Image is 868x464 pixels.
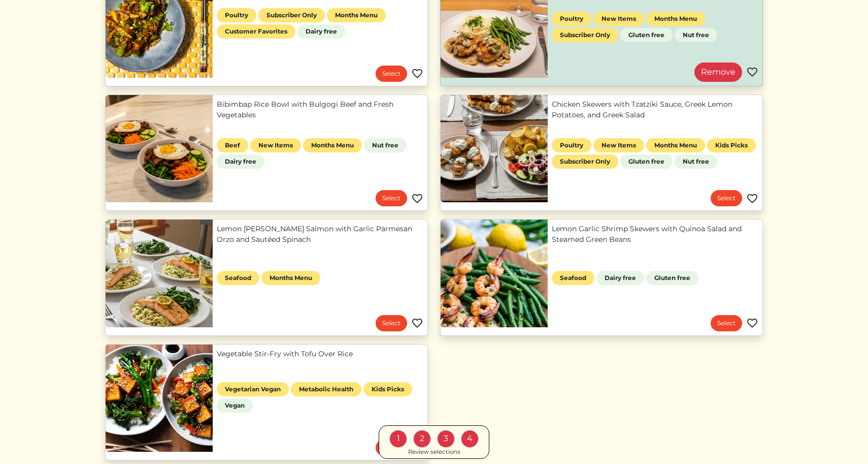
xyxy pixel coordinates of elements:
a: Lemon [PERSON_NAME] Salmon with Garlic Parmesan Orzo and Sautéed Spinach [217,224,423,245]
a: 1 2 3 4 Review selections [379,425,489,459]
a: Select [376,66,407,82]
a: Select [376,315,407,331]
img: Favorite menu item [746,66,758,78]
img: Favorite menu item [411,317,423,329]
div: 3 [437,429,455,447]
img: Favorite menu item [411,193,423,205]
div: 1 [389,429,407,447]
img: Favorite menu item [411,68,423,80]
a: Lemon Garlic Shrimp Skewers with Quinoa Salad and Steamed Green Beans [552,224,758,245]
a: Remove [694,63,742,82]
a: Bibimbap Rice Bowl with Bulgogi Beef and Fresh Vegetables [217,99,423,120]
a: Select [711,190,742,206]
div: Review selections [408,447,460,456]
a: Select [376,190,407,206]
a: Vegetable Stir-Fry with Tofu Over Rice [217,349,423,359]
a: Chicken Skewers with Tzatziki Sauce, Greek Lemon Potatoes, and Greek Salad [552,99,758,120]
img: Favorite menu item [746,317,758,329]
div: 2 [413,429,431,447]
a: Select [711,315,742,331]
img: Favorite menu item [746,193,758,205]
div: 4 [461,429,479,447]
